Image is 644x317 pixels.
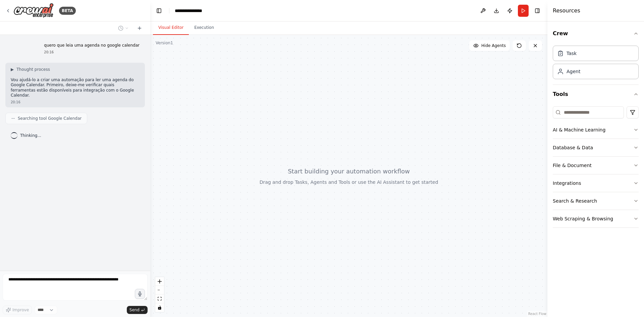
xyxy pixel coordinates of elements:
[567,50,577,57] div: Task
[11,67,50,72] button: ▶Thought process
[11,67,14,72] span: ▶
[481,43,506,48] span: Hide Agents
[567,68,580,75] div: Agent
[59,7,76,15] div: BETA
[175,7,208,14] nav: breadcrumb
[469,40,510,51] button: Hide Agents
[155,277,164,286] button: zoom in
[553,210,639,227] button: Web Scraping & Browsing
[115,24,131,32] button: Switch to previous chat
[553,85,639,104] button: Tools
[134,24,145,32] button: Start a new chat
[156,40,173,46] div: Version 1
[553,7,580,15] h4: Resources
[155,295,164,303] button: fit view
[155,286,164,295] button: zoom out
[20,133,41,138] span: Thinking...
[11,77,140,98] p: Vou ajudá-lo a criar uma automação para ler uma agenda do Google Calendar. Primeiro, deixe-me ver...
[553,192,639,210] button: Search & Research
[155,303,164,312] button: toggle interactivity
[553,157,639,174] button: File & Document
[129,307,140,313] span: Send
[11,100,140,105] div: 20:16
[528,312,546,316] a: React Flow attribution
[153,21,189,35] button: Visual Editor
[553,104,639,233] div: Tools
[12,307,29,313] span: Improve
[3,306,32,314] button: Improve
[44,43,140,48] p: quero que leia uma agenda no google calendar
[135,289,145,299] button: Click to speak your automation idea
[44,50,140,55] div: 20:16
[553,24,639,43] button: Crew
[155,277,164,312] div: React Flow controls
[553,43,639,85] div: Crew
[533,6,542,15] button: Hide right sidebar
[13,3,54,18] img: Logo
[553,139,639,156] button: Database & Data
[553,174,639,192] button: Integrations
[189,21,219,35] button: Execution
[553,121,639,139] button: AI & Machine Learning
[154,6,164,15] button: Hide left sidebar
[18,116,82,121] span: Searching tool Google Calendar
[16,67,50,72] span: Thought process
[127,306,148,314] button: Send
